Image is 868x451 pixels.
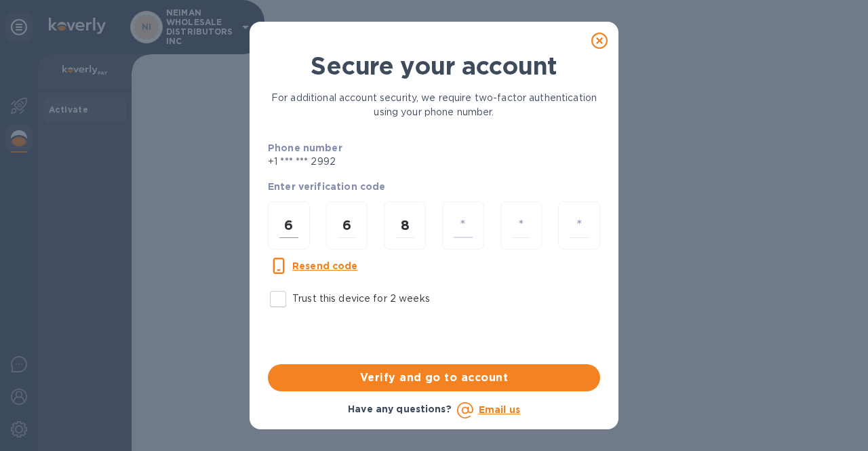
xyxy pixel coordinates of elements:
p: For additional account security, we require two-factor authentication using your phone number. [268,91,600,119]
b: Phone number [268,142,342,153]
b: Have any questions? [348,404,452,414]
p: Enter verification code [268,180,600,193]
button: Verify and go to account [268,364,600,391]
span: Verify and go to account [279,370,589,386]
h1: Secure your account [268,52,600,80]
p: Trust this device for 2 weeks [292,292,430,306]
u: Resend code [292,260,358,271]
a: Email us [479,404,520,415]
